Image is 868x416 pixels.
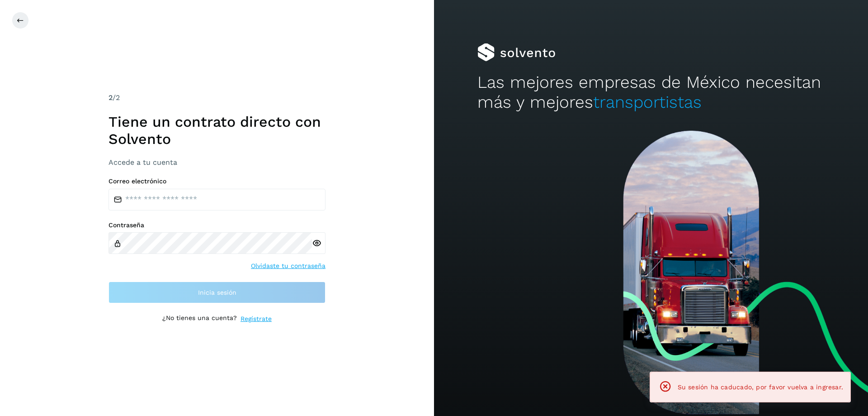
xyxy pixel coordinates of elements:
label: Correo electrónico [108,177,325,185]
span: 2 [108,93,113,102]
p: ¿No tienes una cuenta? [162,314,237,324]
span: Su sesión ha caducado, por favor vuelva a ingresar. [678,383,843,391]
h1: Tiene un contrato directo con Solvento [108,113,325,148]
h2: Las mejores empresas de México necesitan más y mejores [477,72,825,113]
label: Contraseña [108,221,325,229]
div: /2 [108,92,325,103]
span: transportistas [593,92,702,112]
span: Inicia sesión [198,289,236,296]
a: Olvidaste tu contraseña [251,261,325,271]
button: Inicia sesión [108,282,325,303]
a: Regístrate [241,314,272,324]
h3: Accede a tu cuenta [108,158,325,167]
